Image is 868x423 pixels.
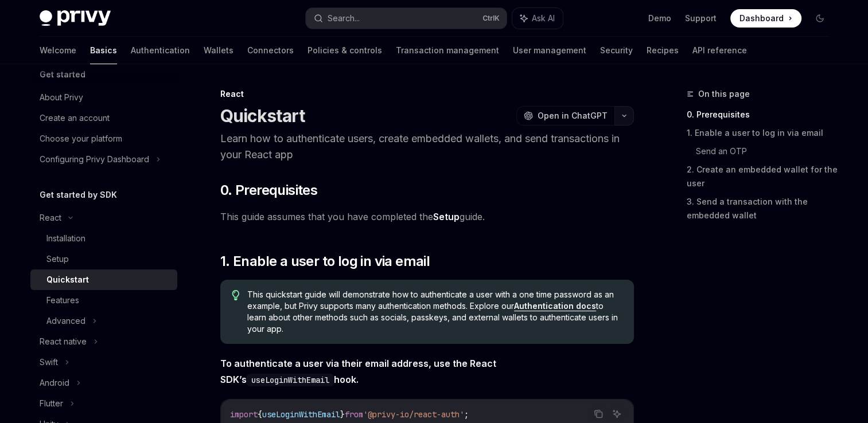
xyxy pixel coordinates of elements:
[328,11,360,25] div: Search...
[247,374,334,386] code: useLoginWithEmail
[247,289,622,335] span: This quickstart guide will demonstrate how to authenticate a user with a one time password as an ...
[345,409,363,420] span: from
[687,105,838,124] a: 0. Prerequisites
[46,293,79,307] div: Features
[30,290,177,311] a: Features
[698,87,750,101] span: On this page
[40,111,110,125] div: Create an account
[40,152,149,166] div: Configuring Privy Dashboard
[46,314,85,328] div: Advanced
[40,355,58,369] div: Swift
[363,409,464,420] span: '@privy-io/react-auth'
[591,406,606,421] button: Copy the contents from the code block
[262,409,340,420] span: useLoginWithEmail
[532,13,555,24] span: Ask AI
[40,132,122,146] div: Choose your platform
[685,13,717,24] a: Support
[482,14,500,23] span: Ctrl K
[30,269,177,290] a: Quickstart
[230,409,258,420] span: import
[220,131,634,163] p: Learn how to authenticate users, create embedded wallets, and send transactions in your React app
[514,301,596,311] a: Authentication docs
[40,376,69,390] div: Android
[247,37,294,64] a: Connectors
[40,335,87,348] div: React native
[30,228,177,249] a: Installation
[220,88,634,100] div: React
[647,37,679,64] a: Recipes
[46,273,89,287] div: Quickstart
[308,37,382,64] a: Policies & controls
[687,124,838,142] a: 1. Enable a user to log in via email
[220,105,305,126] h1: Quickstart
[538,110,608,122] span: Open in ChatGPT
[811,9,829,28] button: Toggle dark mode
[306,8,507,29] button: Search...CtrlK
[220,252,430,271] span: 1. Enable a user to log in via email
[131,37,190,64] a: Authentication
[204,37,233,64] a: Wallets
[692,37,747,64] a: API reference
[739,13,784,24] span: Dashboard
[516,106,614,126] button: Open in ChatGPT
[220,181,317,199] span: 0. Prerequisites
[396,37,499,64] a: Transaction management
[513,37,586,64] a: User management
[232,290,240,300] svg: Tip
[220,209,634,225] span: This guide assumes that you have completed the guide.
[687,160,838,193] a: 2. Create an embedded wallet for the user
[30,108,177,128] a: Create an account
[40,10,111,26] img: dark logo
[609,406,624,421] button: Ask AI
[40,211,61,225] div: React
[46,232,85,245] div: Installation
[40,397,63,410] div: Flutter
[258,409,262,420] span: {
[730,9,801,28] a: Dashboard
[433,211,460,223] a: Setup
[340,409,345,420] span: }
[600,37,633,64] a: Security
[512,8,563,29] button: Ask AI
[30,249,177,269] a: Setup
[648,13,671,24] a: Demo
[40,188,117,202] h5: Get started by SDK
[220,358,496,385] strong: To authenticate a user via their email address, use the React SDK’s hook.
[30,128,177,149] a: Choose your platform
[30,87,177,108] a: About Privy
[687,193,838,225] a: 3. Send a transaction with the embedded wallet
[90,37,117,64] a: Basics
[464,409,469,420] span: ;
[40,91,83,104] div: About Privy
[40,37,76,64] a: Welcome
[696,142,838,160] a: Send an OTP
[46,252,69,266] div: Setup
